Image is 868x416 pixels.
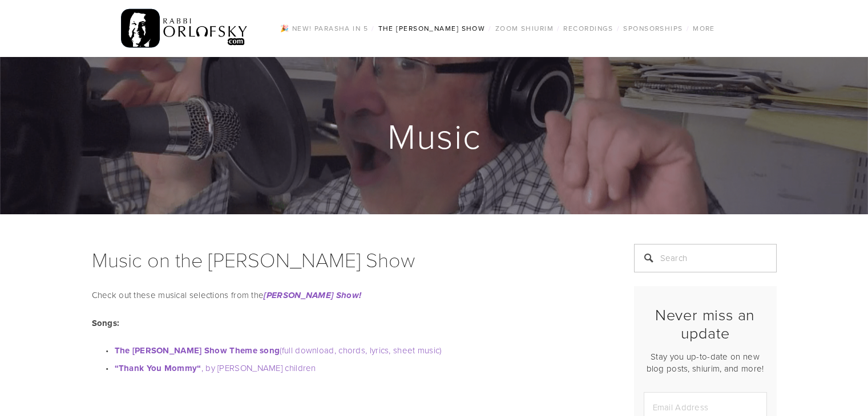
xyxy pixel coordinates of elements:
a: More [689,21,718,36]
h1: Music [92,117,778,154]
a: Sponsorships [620,21,686,36]
img: RabbiOrlofsky.com [121,6,248,51]
p: Stay you up-to-date on new blog posts, shiurim, and more! [644,350,767,374]
strong: Songs: [92,317,120,329]
a: “Thank You Mommy“, by [PERSON_NAME] children [115,362,316,374]
em: [PERSON_NAME] Show! [264,291,361,301]
input: Search [634,244,777,272]
h2: Never miss an update [644,305,767,342]
a: Recordings [560,21,616,36]
p: Check out these musical selections from the [92,288,605,303]
a: 🎉 NEW! Parasha in 5 [277,21,372,36]
strong: The [PERSON_NAME] Show Theme song [115,344,280,357]
a: The [PERSON_NAME] Show [375,21,489,36]
strong: “Thank You Mommy“ [115,362,201,374]
span: / [557,23,560,33]
a: The [PERSON_NAME] Show Theme song(full download, chords, lyrics, sheet music) [115,344,442,356]
span: / [488,23,491,33]
span: / [372,23,374,33]
span: / [687,23,689,33]
a: [PERSON_NAME] Show! [264,289,361,301]
span: / [617,23,620,33]
a: Zoom Shiurim [492,21,557,36]
h1: Music on the [PERSON_NAME] Show [92,244,605,275]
